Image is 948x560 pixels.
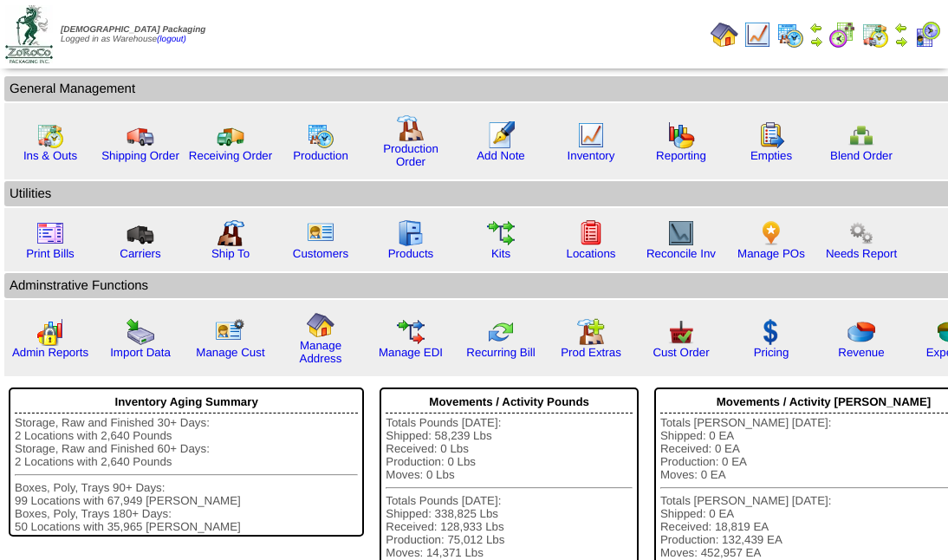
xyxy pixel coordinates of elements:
[189,149,272,162] a: Receiving Order
[754,346,789,359] a: Pricing
[487,121,515,149] img: orders.gif
[36,318,64,346] img: graph2.png
[894,35,908,49] img: arrowright.gif
[487,219,515,247] img: workflow.gif
[196,346,264,359] a: Manage Cust
[828,21,856,49] img: calendarblend.gif
[307,311,334,339] img: home.gif
[386,391,633,413] div: Movements / Activity Pounds
[743,21,771,49] img: line_graph.gif
[566,247,615,260] a: Locations
[757,121,785,149] img: workorder.gif
[379,346,443,359] a: Manage EDI
[217,121,244,149] img: truck2.gif
[12,346,88,359] a: Admin Reports
[894,21,908,35] img: arrowleft.gif
[667,318,695,346] img: cust_order.png
[307,121,334,149] img: calendarprod.gif
[36,219,64,247] img: invoice2.gif
[809,35,823,49] img: arrowright.gif
[568,149,615,162] a: Inventory
[750,149,792,162] a: Empties
[653,346,709,359] a: Cust Order
[577,121,605,149] img: line_graph.gif
[656,149,706,162] a: Reporting
[466,346,535,359] a: Recurring Bill
[293,149,348,162] a: Production
[26,247,75,260] a: Print Bills
[757,219,785,247] img: po.png
[577,318,605,346] img: prodextras.gif
[477,149,525,162] a: Add Note
[913,21,941,49] img: calendarcustomer.gif
[847,318,875,346] img: pie_chart.png
[215,318,247,346] img: managecust.png
[711,21,738,49] img: home.gif
[667,219,695,247] img: line_graph2.gif
[861,21,889,49] img: calendarinout.gif
[838,346,884,359] a: Revenue
[61,25,205,44] span: Logged in as Warehouse
[127,318,154,346] img: import.gif
[830,149,893,162] a: Blend Order
[23,149,77,162] a: Ins & Outs
[397,219,425,247] img: cabinet.gif
[397,114,425,142] img: factory.gif
[383,142,438,168] a: Production Order
[307,219,334,247] img: customers.gif
[157,35,186,44] a: (logout)
[757,318,785,346] img: dollar.gif
[577,219,605,247] img: locations.gif
[847,219,875,247] img: workflow.png
[388,247,434,260] a: Products
[101,149,179,162] a: Shipping Order
[646,247,716,260] a: Reconcile Inv
[293,247,348,260] a: Customers
[826,247,897,260] a: Needs Report
[776,21,804,49] img: calendarprod.gif
[397,318,425,346] img: edi.gif
[61,25,205,35] span: [DEMOGRAPHIC_DATA] Packaging
[809,21,823,35] img: arrowleft.gif
[491,247,510,260] a: Kits
[5,5,53,63] img: zoroco-logo-small.webp
[487,318,515,346] img: reconcile.gif
[15,416,358,533] div: Storage, Raw and Finished 30+ Days: 2 Locations with 2,640 Pounds Storage, Raw and Finished 60+ D...
[667,121,695,149] img: graph.gif
[211,247,250,260] a: Ship To
[120,247,160,260] a: Carriers
[110,346,171,359] a: Import Data
[847,121,875,149] img: network.png
[15,391,358,413] div: Inventory Aging Summary
[300,339,342,365] a: Manage Address
[561,346,621,359] a: Prod Extras
[36,121,64,149] img: calendarinout.gif
[127,219,154,247] img: truck3.gif
[737,247,805,260] a: Manage POs
[127,121,154,149] img: truck.gif
[217,219,244,247] img: factory2.gif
